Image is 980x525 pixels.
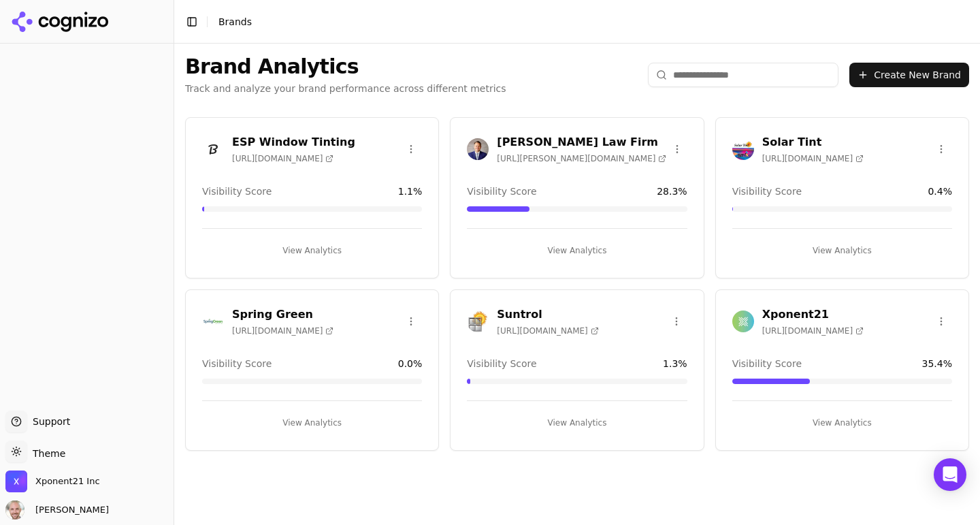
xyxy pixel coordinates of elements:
[5,500,24,520] img: Will Melton
[467,138,489,160] img: Johnston Law Firm
[202,138,224,160] img: ESP Window Tinting
[27,415,70,428] span: Support
[232,134,355,150] h3: ESP Window Tinting
[185,54,506,79] h1: Brand Analytics
[467,185,536,198] span: Visibility Score
[5,471,100,492] button: Open organization switcher
[497,134,666,150] h3: [PERSON_NAME] Law Firm
[762,153,864,164] span: [URL][DOMAIN_NAME]
[732,185,802,198] span: Visibility Score
[762,325,864,336] span: [URL][DOMAIN_NAME]
[232,325,333,336] span: [URL][DOMAIN_NAME]
[398,357,423,370] span: 0.0 %
[5,500,109,520] button: Open user button
[232,153,333,164] span: [URL][DOMAIN_NAME]
[202,357,272,370] span: Visibility Score
[497,306,598,323] h3: Suntrol
[732,240,952,261] button: View Analytics
[467,311,489,332] img: Suntrol
[35,475,100,488] span: Xponent21 Inc
[232,306,333,323] h3: Spring Green
[467,357,536,370] span: Visibility Score
[398,185,423,198] span: 1.1 %
[497,153,666,164] span: [URL][PERSON_NAME][DOMAIN_NAME]
[202,240,422,261] button: View Analytics
[185,82,506,95] p: Track and analyze your brand performance across different metrics
[497,325,598,336] span: [URL][DOMAIN_NAME]
[5,471,27,492] img: Xponent21 Inc
[218,16,252,27] span: Brands
[467,412,687,434] button: View Analytics
[202,311,224,332] img: Spring Green
[732,138,754,160] img: Solar Tint
[762,306,864,323] h3: Xponent21
[762,134,864,150] h3: Solar Tint
[27,448,65,459] span: Theme
[732,357,802,370] span: Visibility Score
[732,412,952,434] button: View Analytics
[663,357,687,370] span: 1.3 %
[202,185,272,198] span: Visibility Score
[922,357,952,370] span: 35.4 %
[467,240,687,261] button: View Analytics
[849,63,969,87] button: Create New Brand
[30,504,109,516] span: [PERSON_NAME]
[202,412,422,434] button: View Analytics
[732,311,754,332] img: Xponent21
[657,185,687,198] span: 28.3 %
[934,458,966,491] div: Open Intercom Messenger
[218,15,252,29] nav: breadcrumb
[928,185,952,198] span: 0.4 %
